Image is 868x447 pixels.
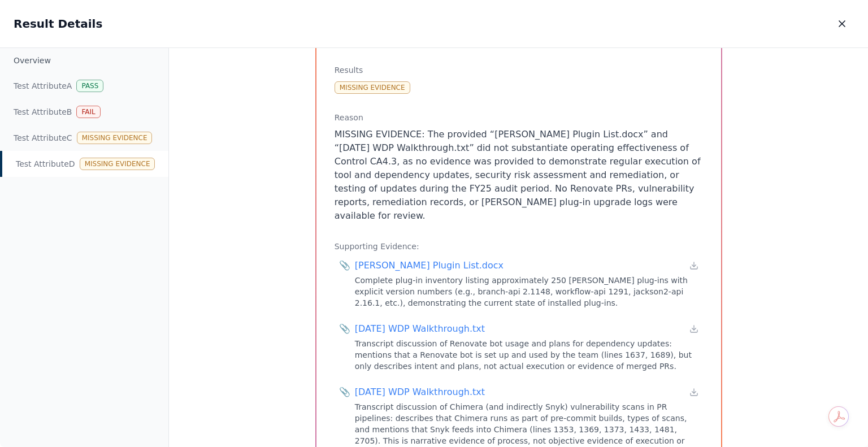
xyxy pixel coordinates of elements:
div: Fail [76,106,100,118]
div: [DATE] WDP Walkthrough.txt [355,322,485,336]
span: 📎 [339,322,350,336]
div: Complete plug-in inventory listing approximately 250 [PERSON_NAME] plug-ins with explicit version... [355,275,698,309]
div: [PERSON_NAME] Plugin List.docx [355,259,504,272]
a: Download file [689,388,698,397]
a: Download file [689,324,698,333]
a: Download file [689,261,698,270]
span: 📎 [339,259,350,272]
div: Missing Evidence [335,81,410,94]
h3: Results [335,64,703,76]
div: Transcript discussion of Renovate bot usage and plans for dependency updates: mentions that a Ren... [355,338,698,372]
p: MISSING EVIDENCE: The provided “[PERSON_NAME] Plugin List.docx” and “[DATE] WDP Walkthrough.txt” ... [335,128,703,223]
div: [DATE] WDP Walkthrough.txt [355,385,485,399]
div: Missing Evidence [80,158,155,170]
h2: Result Details [14,16,102,32]
span: 📎 [339,385,350,399]
h3: Reason [335,112,703,123]
div: Missing Evidence [77,132,153,144]
h3: Supporting Evidence: [335,241,703,252]
div: Pass [76,80,103,92]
